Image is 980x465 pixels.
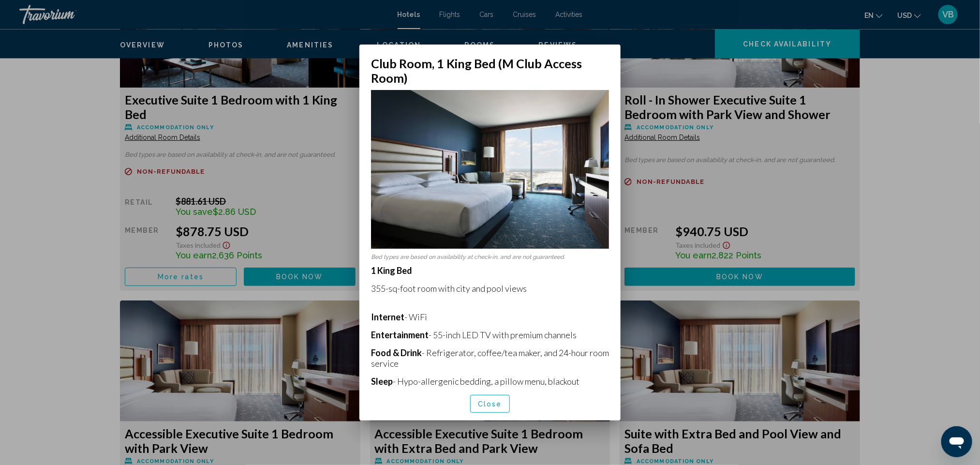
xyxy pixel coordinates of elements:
b: Entertainment [371,330,429,340]
button: Close [470,395,510,413]
strong: 1 King Bed [371,265,412,276]
span: Close [478,400,502,408]
p: - Hypo-allergenic bedding, a pillow menu, blackout drapes/curtains, and bed sheets [371,376,609,397]
p: - 55-inch LED TV with premium channels [371,330,609,340]
iframe: Button to launch messaging window [941,426,972,457]
b: Internet [371,312,404,322]
p: 355-sq-foot room with city and pool views [371,283,609,294]
h2: Club Room, 1 King Bed (M Club Access Room) [371,56,609,85]
b: Sleep [371,376,393,387]
img: 3adb4ec1-20be-4139-ab44-e2a56b5c647b.jpeg [371,90,609,249]
p: - WiFi [371,312,609,322]
p: Bed types are based on availability at check-in, and are not guaranteed. [371,254,609,260]
b: Food & Drink [371,347,422,358]
p: - Refrigerator, coffee/tea maker, and 24-hour room service [371,347,609,369]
